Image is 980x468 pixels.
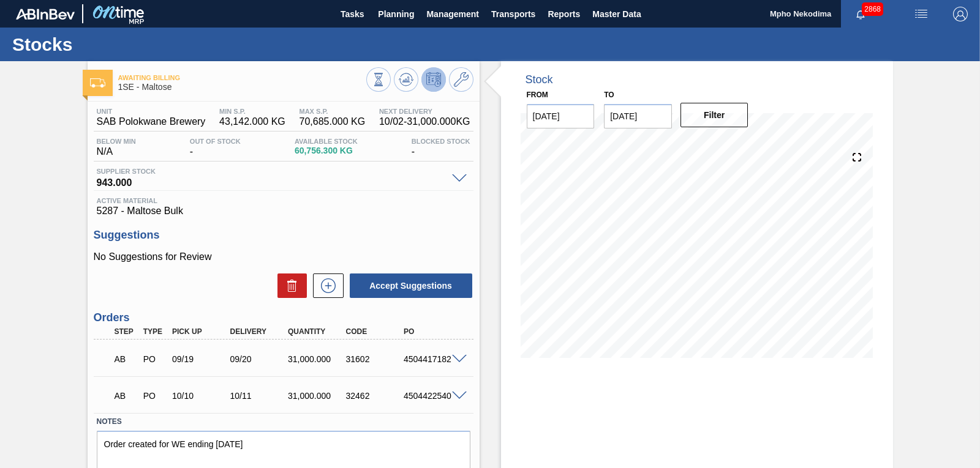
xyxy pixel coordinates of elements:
span: Next Delivery [379,108,470,115]
div: 31602 [343,354,407,364]
div: Quantity [285,327,349,336]
div: - [187,138,244,157]
button: Go to Master Data / General [449,67,473,92]
p: AB [115,354,138,364]
div: Type [140,327,170,336]
div: 32462 [343,391,407,401]
div: Awaiting Billing [111,346,141,373]
span: MIN S.P. [219,108,285,115]
span: Planning [378,7,414,21]
img: TNhmsLtSVTkK8tSr43FrP2fwEKptu5GPRR3wAAAABJRU5ErkJggg== [16,9,75,20]
button: Stocks Overview [366,67,391,92]
div: Pick up [169,327,233,336]
span: Tasks [339,7,366,21]
input: mm/dd/yyyy [527,104,595,128]
div: 31,000.000 [285,354,349,364]
h3: Suggestions [94,229,473,242]
p: No Suggestions for Review [94,251,473,262]
div: 4504422540 [401,391,464,401]
div: - [409,138,473,157]
div: Purchase order [140,354,170,364]
div: Awaiting Billing [111,382,141,409]
div: 31,000.000 [285,391,349,401]
span: 943.000 [97,175,446,187]
img: Logout [953,7,968,21]
div: Stock [526,73,553,86]
label: to [604,91,614,99]
span: Out Of Stock [190,138,241,145]
span: 5287 - Maltose Bulk [97,206,470,217]
span: Awaiting Billing [118,74,366,81]
span: Unit [97,108,206,115]
div: 10/11/2025 [227,391,291,401]
span: MAX S.P. [300,108,366,115]
span: 60,756.300 KG [295,146,358,155]
button: Accept Suggestions [350,273,472,298]
img: Ícone [90,78,105,87]
span: 1SE - Maltose [118,83,366,92]
div: Purchase order [140,391,170,401]
div: New suggestion [307,273,344,298]
span: Transports [491,7,535,21]
span: 70,685.000 KG [300,116,366,127]
span: SAB Polokwane Brewery [97,116,206,127]
span: Available Stock [295,138,358,145]
div: 4504417182 [401,354,464,364]
span: Active Material [97,197,470,204]
span: Management [426,7,479,21]
div: Code [343,327,407,336]
label: From [527,91,548,99]
span: 43,142.000 KG [219,116,285,127]
div: Step [111,327,141,336]
div: 09/20/2025 [227,354,291,364]
button: Filter [680,103,748,127]
div: N/A [94,138,139,157]
button: Deprogram Stock [421,67,446,92]
div: PO [401,327,464,336]
div: Delivery [227,327,291,336]
span: Below Min [97,138,136,145]
p: AB [115,391,138,401]
span: Reports [548,7,580,21]
span: Supplier Stock [97,168,446,175]
div: Delete Suggestions [271,273,307,298]
div: Accept Suggestions [344,272,473,299]
span: 10/02 - 31,000.000 KG [379,116,470,127]
span: Blocked Stock [412,138,470,145]
div: 10/10/2025 [169,391,233,401]
img: userActions [914,7,929,21]
span: 2868 [862,2,883,16]
input: mm/dd/yyyy [604,104,672,128]
h1: Stocks [12,37,230,51]
button: Update Chart [394,67,418,92]
div: 09/19/2025 [169,354,233,364]
label: Notes [97,413,470,431]
button: Notifications [841,6,880,23]
h3: Orders [94,311,473,324]
span: Master Data [592,7,641,21]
